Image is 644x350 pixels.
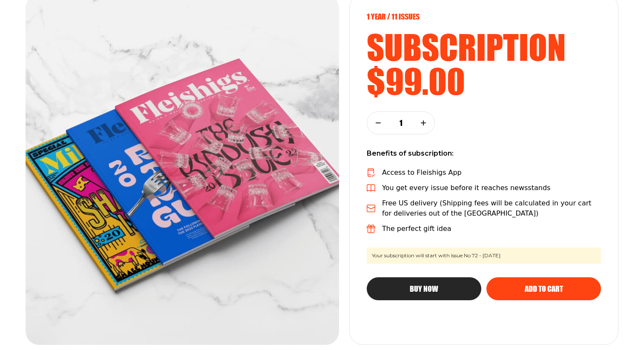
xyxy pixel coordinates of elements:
p: Free US delivery (Shipping fees will be calculated in your cart for deliveries out of the [GEOGRA... [382,198,601,219]
h2: subscription [367,30,601,64]
span: Buy Now [410,285,438,293]
button: Add to cart [486,277,601,300]
p: You get every issue before it reaches newsstands [382,183,550,193]
span: Your subscription will start with Issue No 72 - [DATE] [367,248,601,264]
p: Access to Fleishigs App [382,168,462,178]
button: Buy Now [367,277,481,300]
span: Add to cart [525,285,563,293]
p: 1 year / 11 Issues [367,12,601,21]
p: 1 [395,118,406,128]
p: Benefits of subscription: [367,148,601,159]
h2: $99.00 [367,64,601,98]
p: The perfect gift idea [382,224,451,234]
